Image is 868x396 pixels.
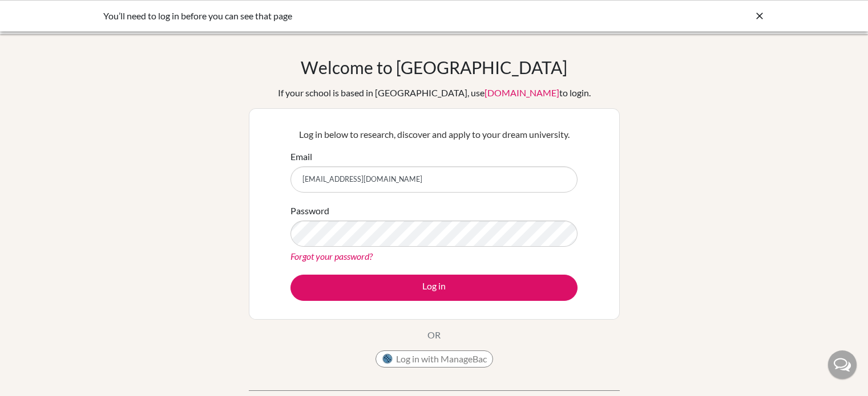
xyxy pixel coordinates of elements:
[301,57,567,77] h1: Welcome to [GEOGRAPHIC_DATA]
[290,275,578,301] button: Log in
[278,86,591,100] div: If your school is based in [GEOGRAPHIC_DATA], use to login.
[290,204,329,218] label: Password
[103,9,594,23] div: You’ll need to log in before you can see that page
[376,350,493,368] button: Log in with ManageBac
[427,328,441,342] p: OR
[290,150,312,164] label: Email
[485,87,559,98] a: [DOMAIN_NAME]
[290,251,373,262] a: Forgot your password?
[290,128,578,141] p: Log in below to research, discover and apply to your dream university.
